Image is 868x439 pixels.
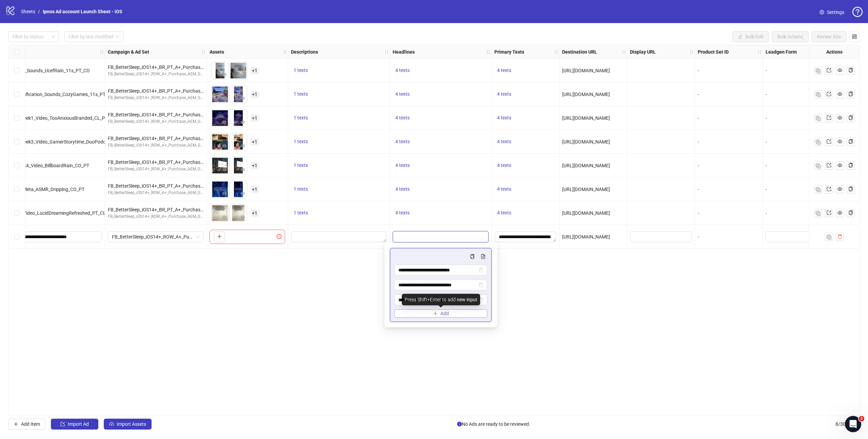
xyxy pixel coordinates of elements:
[698,48,729,56] strong: Product Set ID
[8,177,25,201] div: Select row 6
[837,210,842,215] span: eye
[60,422,65,426] span: import
[766,114,828,122] div: -
[109,422,114,426] span: cloud-upload
[239,166,247,174] button: Preview
[481,254,486,259] span: file-add
[291,161,311,170] button: 1 texts
[99,50,104,54] span: holder
[497,68,511,73] span: 4 texts
[494,185,514,193] button: 4 texts
[402,294,480,305] div: Press Shift+Enter to add new input
[562,115,610,121] span: [URL][DOMAIN_NAME]
[457,422,462,426] span: info-circle
[626,50,631,54] span: holder
[470,254,475,259] span: copy
[814,7,850,18] a: Settings
[108,206,204,213] div: FB_BetterSleep_iOS14+_BR_PT_A+_Purchase_AEM_Geo-Bid-Multipliers_v3_11.09.25
[825,233,833,241] button: Duplicate
[230,133,247,150] img: Asset 2
[108,182,204,190] div: FB_BetterSleep_iOS14+_BR_PT_A+_Purchase_AEM_Geo-Bid-Multipliers_v3_11.09.25
[251,209,259,217] span: + 1
[562,92,610,97] span: [URL][DOMAIN_NAME]
[8,45,25,59] div: Select all rows
[689,50,694,54] span: holder
[112,232,200,242] span: FB_BetterSleep_iOS14+_ROW_A+_Purchase_AEM_new-EN_Male_12.09.25
[494,161,514,170] button: 4 texts
[698,233,760,241] div: -
[766,67,828,74] div: -
[220,118,229,127] button: Preview
[395,186,410,192] span: 4 texts
[630,48,656,56] strong: Display URL
[837,163,842,168] span: eye
[814,90,822,98] button: Duplicate
[497,186,511,192] span: 4 texts
[761,45,763,58] div: Resize Product Set ID column
[827,68,831,73] span: export
[108,213,204,220] div: FB_BetterSleep_iOS14+_ROW_A+_Purchase_AEM_Geo-Bid-Multipliers_v3
[240,120,245,125] span: eye
[201,50,206,54] span: holder
[108,158,204,166] div: FB_BetterSleep_iOS14+_BR_PT_A+_Purchase_AEM_Geo-Bid-Multipliers_v3_11.09.25
[848,163,853,168] span: copy
[251,162,259,169] span: + 1
[222,144,227,148] span: eye
[230,205,247,222] img: Asset 2
[625,45,627,58] div: Resize Destination URL column
[562,139,610,145] span: [URL][DOMAIN_NAME]
[766,209,828,217] div: -
[395,91,410,97] span: 4 texts
[239,118,247,127] button: Preview
[478,283,483,287] span: delete
[562,234,610,240] span: [URL][DOMAIN_NAME]
[859,416,864,421] span: 2
[240,167,245,172] span: eye
[240,191,245,196] span: eye
[251,186,259,193] span: + 1
[212,62,229,79] img: Asset 1
[494,90,514,98] button: 4 texts
[294,186,308,192] span: 1 texts
[837,187,842,191] span: eye
[440,311,449,316] span: Add
[816,164,821,168] img: Duplicate
[816,140,821,145] img: Duplicate
[38,8,40,15] li: /
[277,234,283,239] span: exclamation-circle
[108,118,204,125] div: FB_BetterSleep_iOS14+_ROW_A+_Purchase_AEM_Geo-Bid-Multipliers_v3
[394,309,487,318] button: Add
[240,96,245,101] span: eye
[282,50,287,54] span: holder
[384,50,389,54] span: holder
[108,71,204,77] div: FB_BetterSleep_iOS14+_ROW_A+_Purchase_AEM_Geo-Bid-Multipliers_v3
[205,45,206,58] div: Resize Campaign & Ad Set column
[251,91,259,98] span: + 1
[827,8,844,16] span: Settings
[294,210,308,215] span: 1 texts
[562,48,597,56] strong: Destination URL
[766,138,828,146] div: -
[230,157,247,174] img: Asset 2
[757,50,762,54] span: holder
[206,50,211,54] span: holder
[240,215,245,220] span: eye
[491,50,495,54] span: holder
[393,138,412,146] button: 4 texts
[494,231,556,243] div: Edit values
[294,68,308,73] span: 1 texts
[814,185,822,193] button: Duplicate
[21,421,40,427] span: Add Item
[108,48,149,56] strong: Campaign & Ad Set
[395,139,410,144] span: 4 texts
[497,163,511,168] span: 4 texts
[214,231,225,242] button: Add
[41,8,124,15] a: Ipnos Ad account Launch Sheet - iOS
[562,163,610,168] span: [URL][DOMAIN_NAME]
[848,187,853,191] span: copy
[393,185,412,193] button: 4 texts
[8,59,25,82] div: Select row 1
[108,142,204,149] div: FB_BetterSleep_iOS14+_ROW_A+_Purchase_AEM_Geo-Bid-Multipliers_v3
[845,416,861,432] iframe: Intercom live chat
[827,163,831,168] span: export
